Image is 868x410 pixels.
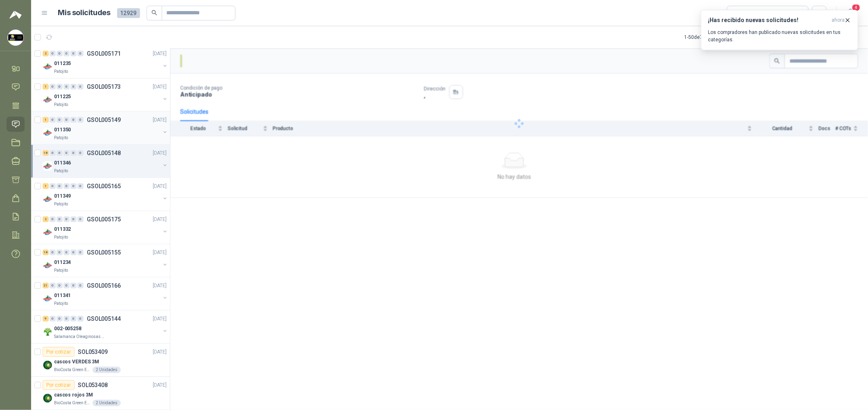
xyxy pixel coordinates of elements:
[151,10,157,16] span: search
[63,117,70,123] div: 0
[50,117,56,123] div: 0
[54,325,81,333] p: 002-005258
[708,17,828,24] h3: ¡Has recibido nuevas solicitudes!
[43,150,49,156] div: 18
[43,228,52,237] img: Company Logo
[70,150,77,156] div: 0
[63,283,70,288] div: 0
[43,347,75,357] div: Por cotizar
[63,316,70,322] div: 0
[43,360,52,370] img: Company Logo
[50,216,56,222] div: 0
[63,250,70,255] div: 0
[54,300,68,307] p: Patojito
[43,148,168,174] a: 18 0 0 0 0 0 GSOL005148[DATE] Company Logo011346Patojito
[54,126,71,134] p: 011350
[117,8,140,18] span: 12929
[70,84,77,90] div: 0
[78,349,108,355] p: SOL053409
[54,225,71,233] p: 011332
[54,292,71,300] p: 011341
[684,31,737,44] div: 1 - 50 de 7683
[77,216,84,222] div: 0
[31,344,170,377] a: Por cotizarSOL053409[DATE] Company Logocascos VERDES 3MBioCosta Green Energy S.A.S2 Unidades
[43,250,49,255] div: 18
[63,216,70,222] div: 0
[153,381,167,389] p: [DATE]
[43,327,52,337] img: Company Logo
[852,4,861,11] span: 4
[87,117,121,123] p: GSOL005149
[50,183,56,189] div: 0
[87,316,121,322] p: GSOL005144
[701,10,858,50] button: ¡Has recibido nuevas solicitudes!ahora Los compradores han publicado nuevas solicitudes en tus ca...
[54,333,106,340] p: Salamanca Oleaginosas SAS
[63,51,70,56] div: 0
[77,84,84,90] div: 0
[43,281,168,307] a: 21 0 0 0 0 0 GSOL005166[DATE] Company Logo011341Patojito
[54,135,68,141] p: Patojito
[43,84,49,90] div: 1
[54,201,68,207] p: Patojito
[43,283,49,288] div: 21
[8,30,23,45] img: Company Logo
[43,183,49,189] div: 1
[153,116,167,124] p: [DATE]
[87,51,121,56] p: GSOL005171
[54,192,71,200] p: 011349
[70,51,77,56] div: 0
[70,250,77,255] div: 0
[50,283,56,288] div: 0
[43,194,52,204] img: Company Logo
[63,84,70,90] div: 0
[54,68,68,75] p: Patojito
[57,183,63,189] div: 0
[54,234,68,241] p: Patojito
[843,6,858,20] button: 4
[43,82,168,108] a: 1 0 0 0 0 0 GSOL005173[DATE] Company Logo011225Patojito
[77,283,84,288] div: 0
[43,314,168,340] a: 9 0 0 0 0 0 GSOL005144[DATE] Company Logo002-005258Salamanca Oleaginosas SAS
[87,216,121,222] p: GSOL005175
[832,17,845,24] span: ahora
[43,161,52,171] img: Company Logo
[70,283,77,288] div: 0
[31,377,170,410] a: Por cotizarSOL053408[DATE] Company Logocascos rojos 3MBioCosta Green Energy S.A.S2 Unidades
[54,259,71,266] p: 011234
[78,382,108,388] p: SOL053408
[77,51,84,56] div: 0
[43,214,168,241] a: 2 0 0 0 0 0 GSOL005175[DATE] Company Logo011332Patojito
[77,183,84,189] div: 0
[70,216,77,222] div: 0
[153,282,167,290] p: [DATE]
[57,283,63,288] div: 0
[43,95,52,105] img: Company Logo
[153,216,167,223] p: [DATE]
[87,150,121,156] p: GSOL005148
[54,101,68,108] p: Patojito
[153,348,167,356] p: [DATE]
[77,117,84,123] div: 0
[708,29,851,43] p: Los compradores han publicado nuevas solicitudes en tus categorías.
[77,250,84,255] div: 0
[153,249,167,257] p: [DATE]
[54,60,71,68] p: 011235
[54,159,71,167] p: 011346
[54,168,68,174] p: Patojito
[43,49,168,75] a: 2 0 0 0 0 0 GSOL005171[DATE] Company Logo011235Patojito
[732,9,749,18] div: Todas
[153,315,167,323] p: [DATE]
[63,183,70,189] div: 0
[63,150,70,156] div: 0
[9,10,22,20] img: Logo peakr
[87,84,121,90] p: GSOL005173
[57,51,63,56] div: 0
[58,7,111,19] h1: Mis solicitudes
[43,380,75,390] div: Por cotizar
[43,294,52,304] img: Company Logo
[54,93,71,101] p: 011225
[77,316,84,322] div: 0
[54,391,93,399] p: cascos rojos 3M
[153,182,167,190] p: [DATE]
[43,181,168,207] a: 1 0 0 0 0 0 GSOL005165[DATE] Company Logo011349Patojito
